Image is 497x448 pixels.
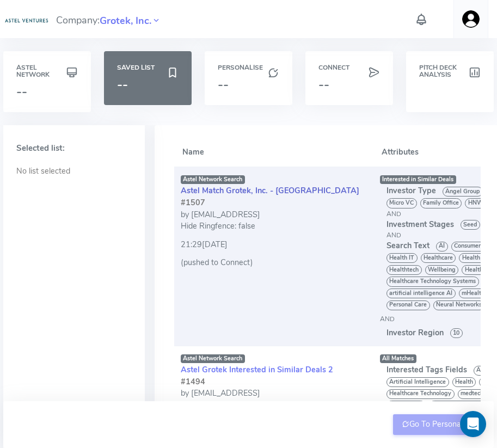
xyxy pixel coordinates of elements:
[174,138,373,167] th: Name
[386,219,454,230] span: Investment Stages
[465,198,488,208] span: HNWI
[56,10,161,29] span: Company:
[459,253,497,263] span: Health Tech
[181,400,367,412] div: Hide Ringfence: true
[386,289,456,298] span: artificial intelligence AI
[181,220,367,232] div: Hide Ringfence: false
[386,327,444,338] span: Investor Region
[386,198,417,208] span: Micro VC
[386,265,422,275] span: Healthtech
[425,265,459,275] span: Wellbeing
[181,257,367,269] div: (pushed to Connect)
[460,411,486,437] div: Open Intercom Messenger
[181,175,245,184] span: Astel Network Search
[100,14,151,27] a: Grotek, Inc.
[386,300,430,310] span: Personal Care
[433,300,485,310] span: Neural Networks
[181,232,367,251] div: 21:29[DATE]
[436,242,448,251] span: AI
[420,198,462,208] span: Family Office
[461,220,480,230] span: Seed
[386,377,449,387] span: Artificial Intelligence
[181,209,367,221] div: by [EMAIL_ADDRESS]
[462,10,480,28] img: user-image
[181,354,245,363] span: Astel Network Search
[318,64,380,71] h6: Connect
[117,76,128,93] span: --
[386,185,436,196] span: Investor Type
[382,175,453,183] span: Interested in Similar Deals
[181,197,367,209] div: #1507
[386,277,479,286] span: Healthcare Technology Systems
[474,366,486,376] span: AI
[318,78,380,91] h3: --
[181,388,367,400] div: by [EMAIL_ADDRESS]
[386,364,467,375] span: Interested Tags Fields
[218,64,279,71] h6: Personalise
[218,78,279,91] h3: --
[16,83,27,100] span: --
[443,187,483,197] span: Angel Group
[181,185,359,196] a: Astel Match Grotek, Inc. - [GEOGRAPHIC_DATA]
[100,14,151,28] span: Grotek, Inc.
[419,64,481,78] h6: Pitch Deck Analysis
[386,253,418,263] span: Health IT
[117,64,179,71] h6: Saved List
[16,165,132,177] p: No list selected
[459,289,488,298] span: mHealth
[181,376,367,388] div: #1494
[386,240,429,251] span: Search Text
[452,377,476,387] span: Health
[382,354,414,363] span: All Matches
[16,144,132,153] h5: Selected list:
[16,64,78,78] h6: Astel Network
[181,364,333,375] a: Astel Grotek Interested in Similar Deals 2
[421,253,456,263] span: Healthcare
[458,389,487,399] span: medtech
[450,328,463,338] span: 10
[386,389,455,399] span: Healthcare Technology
